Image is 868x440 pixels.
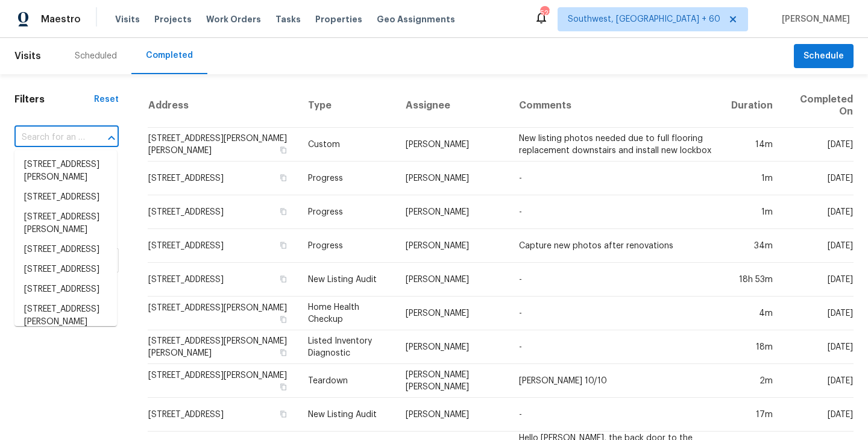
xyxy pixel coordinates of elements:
[154,13,192,25] span: Projects
[14,300,117,332] li: [STREET_ADDRESS][PERSON_NAME]
[396,297,510,330] td: [PERSON_NAME]
[278,409,289,420] button: Copy Address
[298,364,396,398] td: Teardown
[206,13,261,25] span: Work Orders
[782,84,854,128] th: Completed On
[103,130,120,146] button: Close
[148,84,298,128] th: Address
[509,162,721,195] td: -
[396,128,510,162] td: [PERSON_NAME]
[148,162,298,195] td: [STREET_ADDRESS]
[509,195,721,229] td: -
[148,195,298,229] td: [STREET_ADDRESS]
[782,364,854,398] td: [DATE]
[509,297,721,330] td: -
[782,162,854,195] td: [DATE]
[278,172,289,183] button: Copy Address
[396,84,510,128] th: Assignee
[782,229,854,263] td: [DATE]
[777,13,850,25] span: [PERSON_NAME]
[14,43,41,69] span: Visits
[568,13,720,25] span: Southwest, [GEOGRAPHIC_DATA] + 60
[509,128,721,162] td: New listing photos needed due to full flooring replacement downstairs and install new lockbox
[148,263,298,297] td: [STREET_ADDRESS]
[14,155,117,187] li: [STREET_ADDRESS][PERSON_NAME]
[298,330,396,364] td: Listed Inventory Diagnostic
[148,297,298,330] td: [STREET_ADDRESS][PERSON_NAME]
[298,297,396,330] td: Home Health Checkup
[278,382,289,392] button: Copy Address
[298,195,396,229] td: Progress
[804,49,844,64] span: Schedule
[148,398,298,432] td: [STREET_ADDRESS]
[315,13,362,25] span: Properties
[782,195,854,229] td: [DATE]
[540,7,549,19] div: 523
[509,330,721,364] td: -
[782,398,854,432] td: [DATE]
[148,330,298,364] td: [STREET_ADDRESS][PERSON_NAME][PERSON_NAME]
[14,280,117,300] li: [STREET_ADDRESS]
[146,49,193,61] div: Completed
[396,229,510,263] td: [PERSON_NAME]
[298,398,396,432] td: New Listing Audit
[278,314,289,325] button: Copy Address
[278,347,289,358] button: Copy Address
[14,207,117,240] li: [STREET_ADDRESS][PERSON_NAME]
[722,84,782,128] th: Duration
[794,44,854,69] button: Schedule
[275,15,301,24] span: Tasks
[14,240,117,260] li: [STREET_ADDRESS]
[396,263,510,297] td: [PERSON_NAME]
[115,13,140,25] span: Visits
[782,297,854,330] td: [DATE]
[377,13,455,25] span: Geo Assignments
[722,297,782,330] td: 4m
[722,263,782,297] td: 18h 53m
[94,93,119,105] div: Reset
[278,274,289,284] button: Copy Address
[75,50,117,62] div: Scheduled
[782,128,854,162] td: [DATE]
[396,195,510,229] td: [PERSON_NAME]
[722,128,782,162] td: 14m
[148,364,298,398] td: [STREET_ADDRESS][PERSON_NAME]
[722,195,782,229] td: 1m
[278,206,289,217] button: Copy Address
[14,260,117,280] li: [STREET_ADDRESS]
[278,145,289,156] button: Copy Address
[396,364,510,398] td: [PERSON_NAME] [PERSON_NAME]
[782,330,854,364] td: [DATE]
[298,162,396,195] td: Progress
[509,84,721,128] th: Comments
[148,229,298,263] td: [STREET_ADDRESS]
[298,229,396,263] td: Progress
[509,398,721,432] td: -
[722,330,782,364] td: 18m
[509,263,721,297] td: -
[14,128,85,147] input: Search for an address...
[41,13,81,25] span: Maestro
[396,398,510,432] td: [PERSON_NAME]
[782,263,854,297] td: [DATE]
[509,364,721,398] td: [PERSON_NAME] 10/10
[14,93,94,105] h1: Filters
[278,240,289,251] button: Copy Address
[722,398,782,432] td: 17m
[148,128,298,162] td: [STREET_ADDRESS][PERSON_NAME][PERSON_NAME]
[396,330,510,364] td: [PERSON_NAME]
[722,162,782,195] td: 1m
[298,84,396,128] th: Type
[722,364,782,398] td: 2m
[722,229,782,263] td: 34m
[298,263,396,297] td: New Listing Audit
[396,162,510,195] td: [PERSON_NAME]
[509,229,721,263] td: Capture new photos after renovations
[298,128,396,162] td: Custom
[14,187,117,207] li: [STREET_ADDRESS]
